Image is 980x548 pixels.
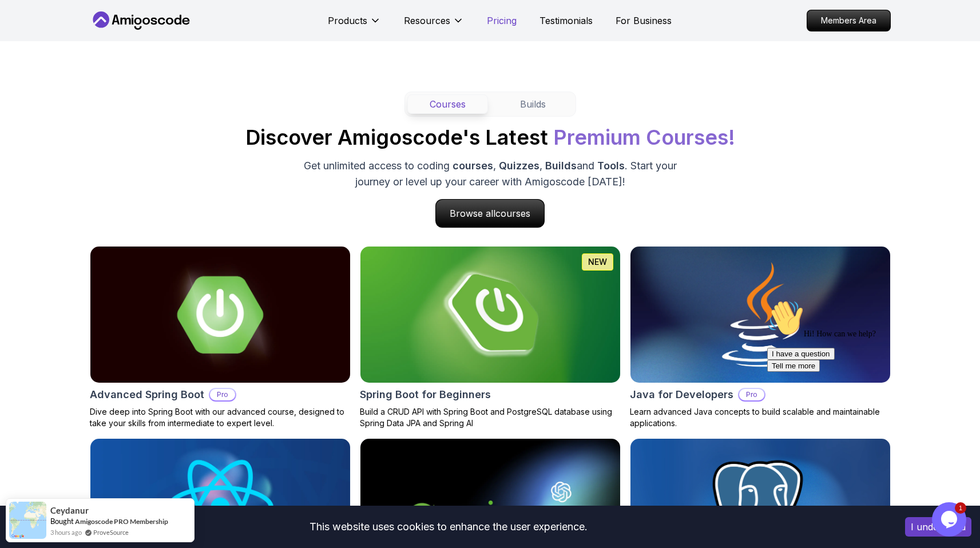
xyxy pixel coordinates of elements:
[93,527,129,537] a: ProveSource
[630,387,733,403] h2: Java for Developers
[404,14,464,37] button: Resources
[932,502,969,537] iframe: chat widget
[328,14,367,27] p: Products
[588,256,607,268] p: NEW
[328,14,381,37] button: Products
[404,14,450,27] p: Resources
[630,406,891,429] p: Learn advanced Java concepts to build scalable and maintainable applications.
[50,506,89,515] span: Ceydanur
[739,389,764,400] p: Pro
[90,246,351,429] a: Advanced Spring Boot cardAdvanced Spring BootProDive deep into Spring Boot with our advanced cour...
[5,5,211,77] div: 👋Hi! How can we help?I have a questionTell me more
[210,389,235,400] p: Pro
[487,14,517,27] a: Pricing
[360,406,621,429] p: Build a CRUD API with Spring Boot and PostgreSQL database using Spring Data JPA and Spring AI
[9,502,46,539] img: provesource social proof notification image
[90,247,350,383] img: Advanced Spring Boot card
[5,5,41,41] img: :wave:
[360,246,621,429] a: Spring Boot for Beginners cardNEWSpring Boot for BeginnersBuild a CRUD API with Spring Boot and P...
[905,517,971,537] button: Accept cookies
[90,387,204,403] h2: Advanced Spring Boot
[5,65,57,77] button: Tell me more
[807,10,891,31] a: Members Area
[50,527,82,537] span: 3 hours ago
[763,295,969,497] iframe: chat widget
[50,517,74,526] span: Bought
[360,387,491,403] h2: Spring Boot for Beginners
[5,53,72,65] button: I have a question
[90,406,351,429] p: Dive deep into Spring Boot with our advanced course, designed to take your skills from intermedia...
[807,10,890,31] p: Members Area
[616,14,672,27] a: For Business
[75,517,168,526] a: Amigoscode PRO Membership
[360,247,620,383] img: Spring Boot for Beginners card
[5,34,113,43] span: Hi! How can we help?
[630,247,890,383] img: Java for Developers card
[539,14,593,27] a: Testimonials
[9,514,888,539] div: This website uses cookies to enhance the user experience.
[630,246,891,429] a: Java for Developers cardJava for DevelopersProLearn advanced Java concepts to build scalable and ...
